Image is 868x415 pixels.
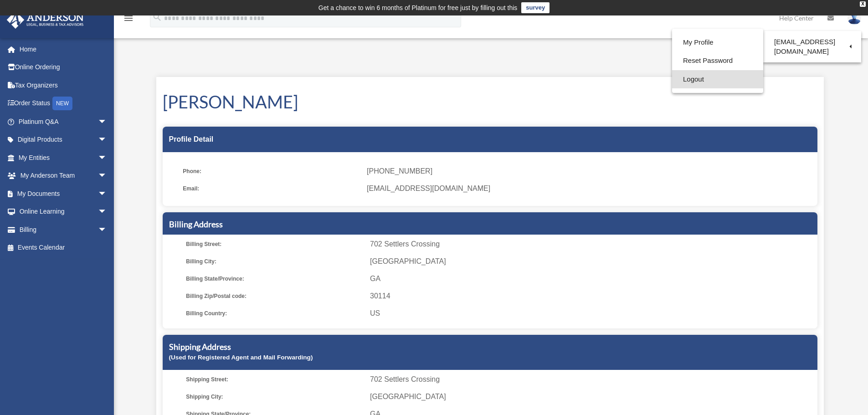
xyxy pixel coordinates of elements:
[370,255,814,268] span: [GEOGRAPHIC_DATA]
[163,127,817,152] div: Profile Detail
[163,90,817,114] h1: [PERSON_NAME]
[183,165,360,178] span: Phone:
[98,131,116,149] span: arrow_drop_down
[367,165,811,178] span: [PHONE_NUMBER]
[186,290,364,302] span: Billing Zip/Postal code:
[183,182,360,195] span: Email:
[6,76,121,94] a: Tax Organizers
[370,238,814,251] span: 702 Settlers Crossing
[370,307,814,320] span: US
[169,341,811,353] h5: Shipping Address
[186,238,364,251] span: Billing Street:
[6,113,121,131] a: Platinum Q&Aarrow_drop_down
[186,307,364,320] span: Billing Country:
[672,70,763,89] a: Logout
[847,11,861,25] img: User Pic
[6,94,121,113] a: Order StatusNEW
[169,219,811,230] h5: Billing Address
[169,354,313,361] small: (Used for Registered Agent and Mail Forwarding)
[52,97,72,110] div: NEW
[367,182,811,195] span: [EMAIL_ADDRESS][DOMAIN_NAME]
[152,12,162,22] i: search
[6,58,121,77] a: Online Ordering
[370,290,814,302] span: 30114
[370,272,814,285] span: GA
[6,203,121,221] a: Online Learningarrow_drop_down
[6,40,121,58] a: Home
[318,2,518,13] div: Get a chance to win 6 months of Platinum for free just by filling out this
[6,184,121,203] a: My Documentsarrow_drop_down
[123,13,134,24] i: menu
[370,373,814,386] span: 702 Settlers Crossing
[672,51,763,70] a: Reset Password
[123,16,134,24] a: menu
[98,184,116,203] span: arrow_drop_down
[6,149,121,167] a: My Entitiesarrow_drop_down
[98,220,116,239] span: arrow_drop_down
[98,203,116,221] span: arrow_drop_down
[672,33,763,52] a: My Profile
[860,1,866,7] div: close
[6,131,121,149] a: Digital Productsarrow_drop_down
[98,167,116,185] span: arrow_drop_down
[6,220,121,239] a: Billingarrow_drop_down
[763,33,861,60] a: [EMAIL_ADDRESS][DOMAIN_NAME]
[186,255,364,268] span: Billing City:
[98,149,116,167] span: arrow_drop_down
[6,239,121,257] a: Events Calendar
[6,167,121,185] a: My Anderson Teamarrow_drop_down
[370,390,814,403] span: [GEOGRAPHIC_DATA]
[521,2,550,13] a: survey
[186,373,364,386] span: Shipping Street:
[186,390,364,403] span: Shipping City:
[186,272,364,285] span: Billing State/Province:
[4,11,87,29] img: Anderson Advisors Platinum Portal
[98,113,116,131] span: arrow_drop_down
